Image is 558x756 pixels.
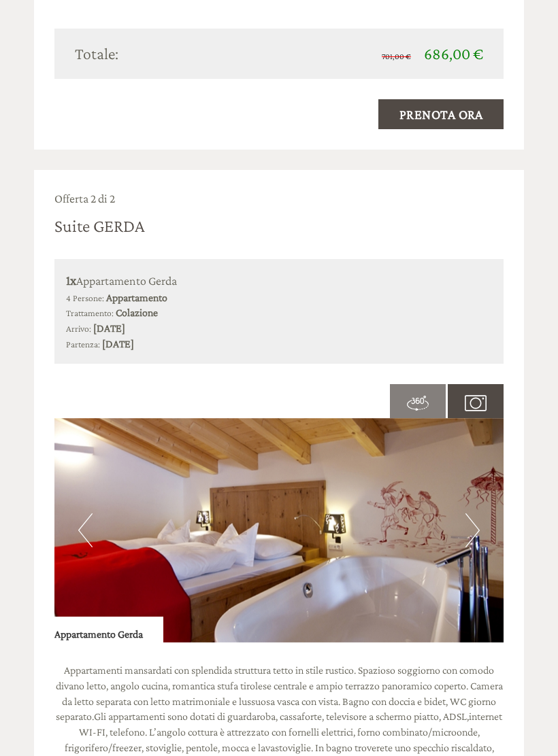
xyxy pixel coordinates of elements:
[66,273,76,288] b: 1x
[102,338,134,349] b: [DATE]
[65,42,279,65] div: Totale:
[407,392,429,414] img: 360-grad.svg
[465,392,487,414] img: camera.svg
[20,66,181,75] small: 16:51
[66,293,104,303] small: 4 Persone:
[424,44,483,63] span: 686,00 €
[10,37,188,78] div: Buon giorno, come possiamo aiutarla?
[54,617,163,642] div: Appartamento Gerda
[382,52,411,61] span: 701,00 €
[378,99,504,129] a: Prenota ora
[20,39,181,50] div: Zin Senfter Residence
[54,192,115,205] span: Offerta 2 di 2
[374,352,450,382] button: Invia
[465,513,480,547] button: Next
[54,418,504,642] img: image
[66,324,91,334] small: Arrivo:
[66,271,492,290] div: Appartamento Gerda
[93,322,125,334] b: [DATE]
[116,307,158,318] b: Colazione
[78,513,93,547] button: Previous
[54,213,145,239] div: Suite GERDA
[106,292,167,303] b: Appartamento
[201,10,249,33] div: [DATE]
[66,339,100,349] small: Partenza:
[66,308,114,318] small: Trattamento:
